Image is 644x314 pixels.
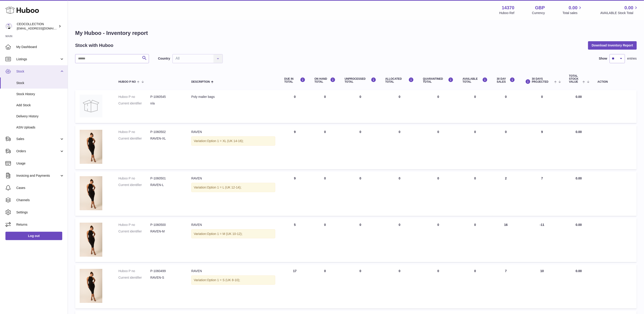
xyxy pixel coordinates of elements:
dt: Huboo P no [118,269,150,273]
img: product image [80,223,102,257]
span: 0.00 [576,176,582,180]
strong: 14370 [502,5,515,11]
div: 30 DAY SALES [497,77,515,83]
dd: P-1060545 [150,95,182,99]
dd: RAVEN-XL [150,136,182,141]
div: ALLOCATED Total [385,77,414,83]
td: 0 [381,218,419,262]
td: 0 [458,264,492,309]
div: RAVEN [191,130,275,134]
span: 0.00 [576,95,582,99]
dt: Huboo P no [118,130,150,134]
span: AVAILABLE Stock Total [600,11,639,15]
span: Settings [16,210,64,215]
td: 0 [340,218,381,262]
span: Stock [16,69,60,74]
dt: Current identifier [118,229,150,234]
dt: Current identifier [118,136,150,141]
span: My Dashboard [16,45,64,49]
span: Option 1 = S (UK 8-10); [207,278,240,282]
td: 2 [492,172,520,216]
span: 0.00 [569,5,578,11]
td: 0 [310,125,340,169]
div: RAVEN [191,269,275,273]
span: ASN Uploads [16,125,64,130]
td: 0 [310,264,340,309]
span: 0.00 [576,130,582,134]
td: 0 [492,90,520,123]
td: 0 [310,172,340,216]
div: Huboo Ref [499,11,515,15]
td: 7 [492,264,520,309]
td: 0 [381,125,419,169]
td: 0 [458,90,492,123]
span: Listings [16,57,60,61]
td: 5 [280,218,310,262]
div: RAVEN [191,176,275,181]
td: 0 [492,125,520,169]
td: 16 [492,218,520,262]
dt: Huboo P no [118,176,150,181]
div: Variation: [191,136,275,146]
img: product image [80,130,102,164]
dt: Current identifier [118,275,150,280]
img: product image [80,176,102,210]
td: 0 [310,218,340,262]
dt: Current identifier [118,183,150,187]
div: Poly mailer bags [191,95,275,99]
button: Download Inventory Report [588,41,637,49]
td: -11 [520,218,565,262]
span: 0.00 [625,5,633,11]
dd: P-1060499 [150,269,182,273]
span: 0 [437,269,439,273]
div: Variation: [191,229,275,239]
span: 0.00 [576,223,582,227]
td: 0 [340,172,381,216]
span: Option 1 = L (UK 12-14); [207,186,241,189]
dd: P-1060501 [150,176,182,181]
span: Stock History [16,92,64,96]
td: 0 [381,172,419,216]
img: product image [80,95,102,117]
dd: P-1060500 [150,223,182,227]
a: Log out [5,232,62,240]
td: 0 [340,90,381,123]
span: [EMAIL_ADDRESS][DOMAIN_NAME] [17,27,67,30]
div: Action [598,80,632,83]
h1: My Huboo - Inventory report [75,29,637,37]
td: 0 [458,172,492,216]
td: 10 [520,264,565,309]
td: 17 [280,264,310,309]
span: Stock [16,81,64,85]
span: Invoicing and Payments [16,174,60,178]
dd: n/a [150,101,182,106]
label: Show [599,56,607,61]
span: 0.00 [576,269,582,273]
div: UNPROCESSED Total [345,77,376,83]
span: 0 [437,95,439,99]
h2: Stock with Huboo [75,42,113,48]
span: Option 1 = XL (UK 14-16); [207,139,244,143]
span: 0 [437,130,439,134]
span: Total stock value [569,75,581,84]
label: Country [158,56,170,61]
div: Variation: [191,183,275,192]
span: Huboo P no [118,80,136,83]
td: 0 [340,264,381,309]
td: 9 [280,125,310,169]
span: 0 [437,176,439,180]
dd: RAVEN-M [150,229,182,234]
td: 9 [520,125,565,169]
span: Usage [16,161,64,166]
span: Description [191,80,210,83]
td: 0 [381,90,419,123]
td: 9 [280,172,310,216]
a: 0.00 Total sales [563,5,583,15]
div: Currency [532,11,545,15]
span: Delivery History [16,114,64,118]
span: 0 [437,223,439,227]
img: product image [80,269,102,303]
td: 0 [520,90,565,123]
span: entries [627,56,637,61]
a: 0.00 AVAILABLE Stock Total [600,5,639,15]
